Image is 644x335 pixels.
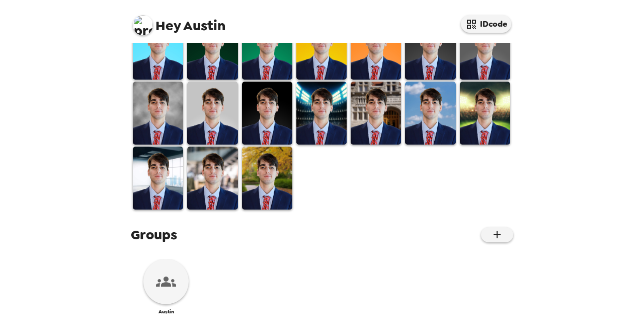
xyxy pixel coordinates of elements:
[155,17,181,35] span: Hey
[133,10,225,33] span: Austin
[461,15,511,33] button: IDcode
[131,226,177,244] span: Groups
[158,308,174,315] span: Austin
[133,15,153,35] img: profile pic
